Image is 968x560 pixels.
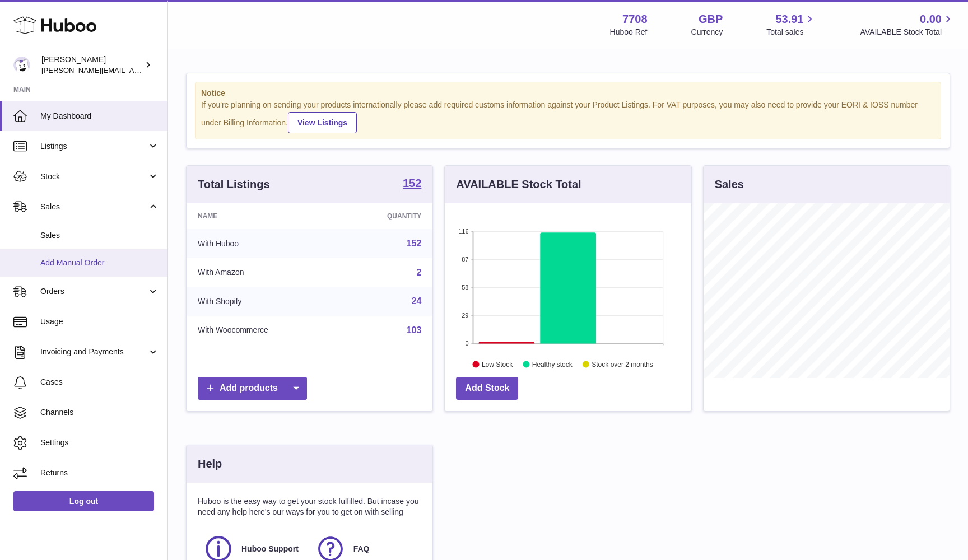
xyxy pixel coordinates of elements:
text: Low Stock [482,360,513,368]
span: Listings [40,141,147,152]
td: With Shopify [187,287,339,316]
a: 53.91 Total sales [766,12,816,38]
span: AVAILABLE Stock Total [860,27,955,38]
a: Add products [198,377,307,400]
span: FAQ [353,544,370,554]
span: Returns [40,468,159,478]
span: My Dashboard [40,111,159,122]
a: 0.00 AVAILABLE Stock Total [860,12,955,38]
strong: GBP [699,12,723,27]
text: 116 [458,228,468,235]
img: victor@erbology.co [13,57,30,73]
span: Huboo Support [241,544,299,554]
span: Orders [40,286,147,297]
div: [PERSON_NAME] [41,54,142,76]
span: [PERSON_NAME][EMAIL_ADDRESS][DOMAIN_NAME] [41,66,225,74]
td: With Woocommerce [187,316,339,345]
strong: 7708 [622,12,648,27]
span: 53.91 [775,12,803,27]
div: Currency [691,27,723,38]
text: 29 [462,312,469,319]
span: Usage [40,316,159,327]
span: Cases [40,377,159,388]
text: 87 [462,256,469,263]
h3: Total Listings [198,177,270,192]
h3: AVAILABLE Stock Total [456,177,581,192]
text: Stock over 2 months [592,360,653,368]
a: Add Stock [456,377,518,400]
span: Add Manual Order [40,258,159,268]
a: 2 [416,268,421,277]
strong: 152 [403,178,421,189]
span: Channels [40,407,159,418]
th: Quantity [339,203,433,229]
span: Invoicing and Payments [40,347,147,357]
span: Stock [40,171,147,182]
a: Log out [13,491,154,511]
a: 103 [407,325,422,335]
text: 58 [462,284,469,291]
a: 24 [412,296,422,306]
span: Sales [40,230,159,241]
td: With Amazon [187,258,339,287]
text: Healthy stock [532,360,573,368]
span: Settings [40,437,159,448]
p: Huboo is the easy way to get your stock fulfilled. But incase you need any help here's our ways f... [198,496,421,517]
a: 152 [403,178,421,191]
text: 0 [466,340,469,347]
strong: Notice [201,88,935,99]
h3: Sales [715,177,744,192]
td: With Huboo [187,229,339,258]
th: Name [187,203,339,229]
div: If you're planning on sending your products internationally please add required customs informati... [201,100,935,133]
a: View Listings [288,112,357,133]
a: 152 [407,239,422,248]
div: Huboo Ref [610,27,648,38]
span: 0.00 [920,12,942,27]
span: Total sales [766,27,816,38]
span: Sales [40,202,147,212]
h3: Help [198,456,222,472]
